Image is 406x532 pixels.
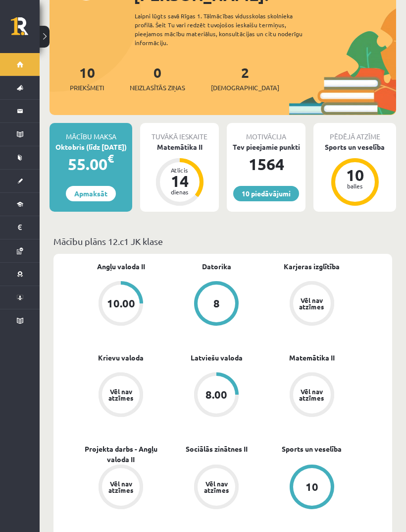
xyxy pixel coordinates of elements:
div: Vēl nav atzīmes [298,388,326,401]
a: 8.00 [169,372,264,419]
a: Latviešu valoda [191,353,243,363]
div: 8 [213,298,220,309]
a: Sports un veselība [282,444,342,454]
div: Tuvākā ieskaite [140,123,219,142]
a: Angļu valoda II [97,261,145,272]
div: Pēdējā atzīme [313,123,396,142]
a: 10Priekšmeti [70,63,104,93]
a: Matemātika II Atlicis 14 dienas [140,142,219,207]
a: Karjeras izglītība [284,261,340,272]
div: dienas [165,189,195,195]
a: 2[DEMOGRAPHIC_DATA] [211,63,279,93]
div: Vēl nav atzīmes [107,480,135,493]
div: 14 [165,173,195,189]
div: Motivācija [227,123,305,142]
a: Sociālās zinātnes II [186,444,248,454]
span: [DEMOGRAPHIC_DATA] [211,83,279,93]
div: Laipni lūgts savā Rīgas 1. Tālmācības vidusskolas skolnieka profilā. Šeit Tu vari redzēt tuvojošo... [135,11,320,47]
a: Krievu valoda [98,353,144,363]
span: Priekšmeti [70,83,104,93]
div: 55.00 [50,152,132,176]
div: Vēl nav atzīmes [107,388,135,401]
div: Atlicis [165,167,195,173]
div: balles [340,183,370,189]
a: Vēl nav atzīmes [73,372,169,419]
div: Matemātika II [140,142,219,152]
a: Vēl nav atzīmes [73,465,169,511]
span: € [107,151,114,166]
div: 10.00 [107,298,135,309]
a: Datorika [202,261,231,272]
a: Sports un veselība 10 balles [313,142,396,207]
div: Vēl nav atzīmes [203,480,230,493]
div: Oktobris (līdz [DATE]) [50,142,132,152]
a: Rīgas 1. Tālmācības vidusskola [11,17,40,42]
a: 8 [169,281,264,328]
a: 0Neizlasītās ziņas [130,63,185,93]
div: 8.00 [205,389,227,400]
a: Vēl nav atzīmes [264,281,359,328]
a: 10 [264,465,359,511]
div: Sports un veselība [313,142,396,152]
div: Tev pieejamie punkti [227,142,305,152]
div: 10 [340,167,370,183]
a: Projekta darbs - Angļu valoda II [73,444,169,465]
div: Mācību maksa [50,123,132,142]
a: Matemātika II [289,353,335,363]
div: 1564 [227,152,305,176]
div: Vēl nav atzīmes [298,297,326,310]
a: Apmaksāt [66,186,116,201]
p: Mācību plāns 12.c1 JK klase [53,235,392,248]
a: Vēl nav atzīmes [264,372,359,419]
a: Vēl nav atzīmes [169,465,264,511]
span: Neizlasītās ziņas [130,83,185,93]
div: 10 [305,481,318,492]
a: 10.00 [73,281,169,328]
a: 10 piedāvājumi [233,186,299,201]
